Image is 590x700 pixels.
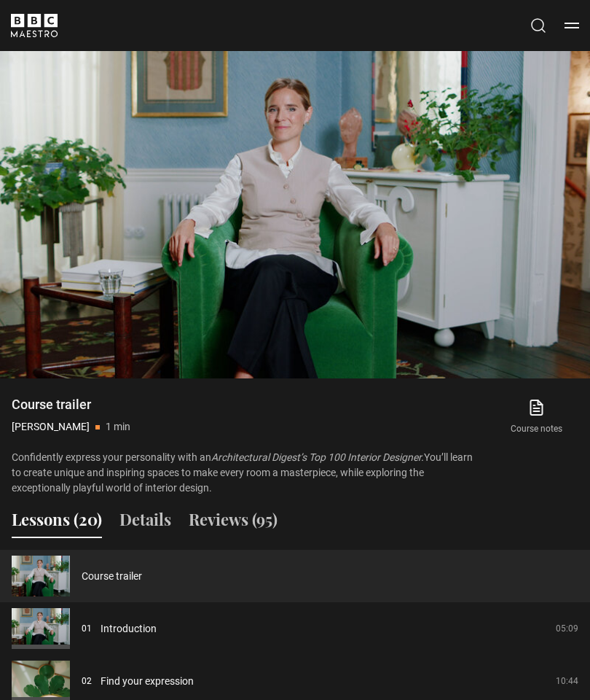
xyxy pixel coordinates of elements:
svg: BBC Maestro [11,14,58,37]
button: Details [119,507,171,538]
h1: Course trailer [12,396,130,413]
p: [PERSON_NAME] [12,419,90,435]
p: 1 min [106,419,130,435]
a: Find your expression [101,674,194,689]
button: Reviews (95) [189,507,278,538]
a: Course trailer [82,569,142,584]
i: Architectural Digest’s Top 100 Interior Designer. [211,451,424,463]
a: Course notes [495,396,578,438]
p: Confidently express your personality with an You’ll learn to create unique and inspiring spaces t... [12,450,484,496]
button: Lessons (20) [12,507,102,538]
button: Toggle navigation [565,18,579,33]
a: Introduction [101,621,157,637]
